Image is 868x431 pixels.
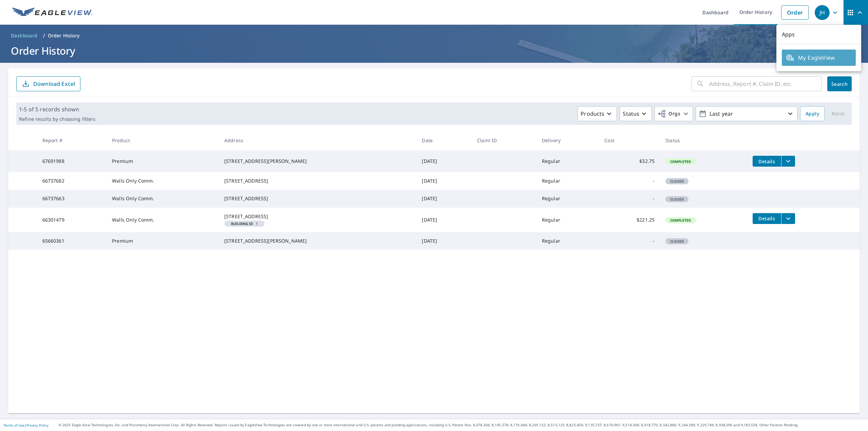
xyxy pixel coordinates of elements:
td: Premium [107,232,219,250]
p: Download Excel [33,80,75,88]
span: Completed [666,218,695,223]
div: [STREET_ADDRESS][PERSON_NAME] [224,238,411,244]
button: Search [827,76,852,91]
input: Address, Report #, Claim ID, etc. [709,74,822,93]
td: - [599,232,660,250]
div: [STREET_ADDRESS][PERSON_NAME] [224,158,411,165]
th: Delivery [536,130,599,150]
nav: breadcrumb [8,30,860,41]
span: Completed [666,159,695,164]
td: $32.75 [599,150,660,172]
p: © 2025 Eagle View Technologies, Inc. and Pictometry International Corp. All Rights Reserved. Repo... [59,423,865,428]
td: Regular [536,190,599,207]
span: Details [757,158,777,165]
div: [STREET_ADDRESS] [224,213,411,220]
td: Walls Only Comm. [107,208,219,232]
td: Regular [536,172,599,190]
button: filesDropdownBtn-67691988 [781,156,795,167]
button: Status [620,106,652,121]
a: My EagleView [782,50,856,66]
th: Cost [599,130,660,150]
button: Last year [696,106,797,121]
td: [DATE] [416,232,472,250]
div: [STREET_ADDRESS] [224,177,411,184]
a: Privacy Policy [26,423,49,428]
td: 65660361 [37,232,107,250]
div: [STREET_ADDRESS] [224,195,411,202]
button: detailsBtn-66301479 [753,213,781,224]
td: Regular [536,232,599,250]
td: 66737682 [37,172,107,190]
span: Dashboard [11,32,38,39]
span: Closed [666,197,688,202]
td: [DATE] [416,208,472,232]
td: 66737663 [37,190,107,207]
td: [DATE] [416,172,472,190]
span: Orgs [658,110,680,118]
li: / [43,32,45,40]
button: Orgs [655,106,693,121]
a: Order [781,5,809,20]
img: EV Logo [12,7,92,18]
th: Report # [37,130,107,150]
p: Last year [707,108,786,120]
th: Address [219,130,416,150]
button: Download Excel [16,76,80,91]
td: [DATE] [416,150,472,172]
span: Details [757,215,777,222]
p: Status [623,110,639,118]
p: 1-5 of 5 records shown [19,105,95,113]
td: 67691988 [37,150,107,172]
td: Premium [107,150,219,172]
p: Products [581,110,604,118]
p: Order History [48,32,80,39]
span: Closed [666,239,688,244]
p: Apps [776,25,861,44]
td: Regular [536,208,599,232]
button: Apply [800,106,825,121]
span: Search [833,81,846,87]
button: filesDropdownBtn-66301479 [781,213,795,224]
span: My EagleView [786,54,852,62]
td: $221.25 [599,208,660,232]
span: 1 [227,222,262,225]
td: Regular [536,150,599,172]
td: Walls Only Comm. [107,172,219,190]
a: Terms of Use [3,423,24,428]
div: JH [815,5,830,20]
td: 66301479 [37,208,107,232]
td: - [599,190,660,207]
button: detailsBtn-67691988 [753,156,781,167]
th: Claim ID [472,130,536,150]
th: Product [107,130,219,150]
span: Apply [806,110,819,118]
a: Dashboard [8,30,40,41]
p: | [3,423,49,427]
th: Date [416,130,472,150]
th: Status [660,130,747,150]
button: Products [578,106,617,121]
td: [DATE] [416,190,472,207]
h1: Order History [8,44,860,58]
td: - [599,172,660,190]
p: Refine results by choosing filters [19,116,95,122]
span: Closed [666,179,688,184]
td: Walls Only Comm. [107,190,219,207]
em: Building ID [231,222,253,225]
